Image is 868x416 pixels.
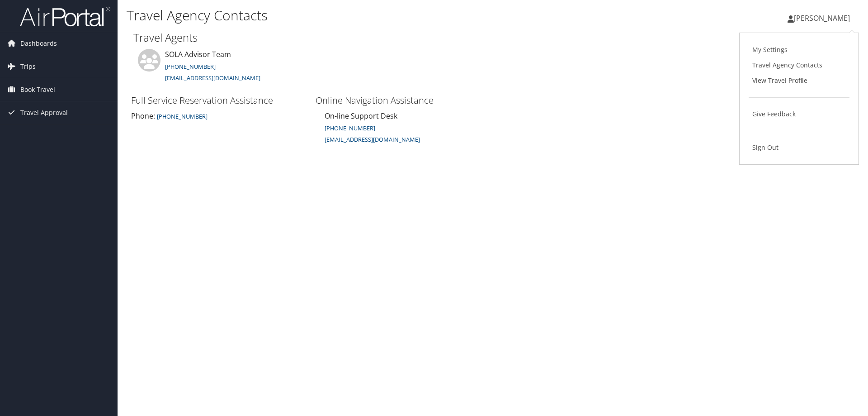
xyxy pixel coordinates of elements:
span: Travel Approval [20,101,68,124]
a: Sign Out [749,140,849,155]
h1: Travel Agency Contacts [127,6,615,25]
small: [EMAIL_ADDRESS][DOMAIN_NAME] [325,135,420,143]
h2: Travel Agents [133,30,852,45]
a: [PHONE_NUMBER] [325,124,375,132]
a: [PHONE_NUMBER] [155,111,208,121]
a: My Settings [749,42,849,57]
span: [PERSON_NAME] [794,13,850,23]
small: [PHONE_NUMBER] [157,112,208,120]
a: Travel Agency Contacts [749,57,849,73]
a: Give Feedback [749,106,849,122]
a: [EMAIL_ADDRESS][DOMAIN_NAME] [165,74,260,82]
span: On-line Support Desk [325,111,397,121]
div: Phone: [131,110,307,121]
span: SOLA Advisor Team [165,49,231,59]
a: [EMAIL_ADDRESS][DOMAIN_NAME] [325,134,420,144]
h3: Full Service Reservation Assistance [131,94,307,107]
a: [PHONE_NUMBER] [165,62,216,71]
span: Book Travel [20,78,55,101]
img: airportal-logo.png [20,6,110,27]
span: Dashboards [20,32,57,55]
h3: Online Navigation Assistance [316,94,491,107]
span: Trips [20,55,36,78]
a: View Travel Profile [749,73,849,88]
a: [PERSON_NAME] [788,5,859,32]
